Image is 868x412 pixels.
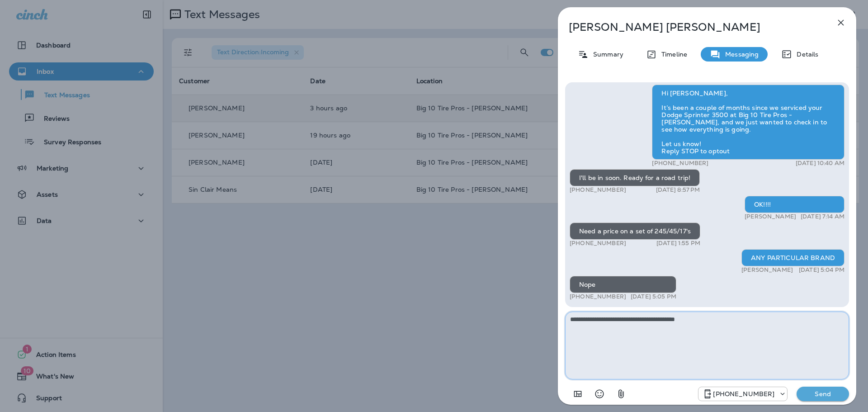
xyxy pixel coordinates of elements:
button: Select an emoji [590,385,609,403]
p: Details [792,51,818,58]
p: [DATE] 7:14 AM [801,213,844,220]
p: [DATE] 8:57 PM [656,186,700,194]
p: [PHONE_NUMBER] [570,186,626,194]
p: [PERSON_NAME] [PERSON_NAME] [569,21,816,33]
p: Messaging [721,51,759,58]
p: Summary [589,51,623,58]
div: ANY PARTICULAR BRAND [741,249,844,266]
p: [DATE] 10:40 AM [796,160,844,167]
p: [PERSON_NAME] [741,266,793,274]
p: [PHONE_NUMBER] [652,160,708,167]
div: OK!!!! [745,196,844,213]
p: [PHONE_NUMBER] [570,293,626,300]
p: [PHONE_NUMBER] [713,390,774,398]
div: Hi [PERSON_NAME], It’s been a couple of months since we serviced your Dodge Sprinter 3500 at Big ... [652,85,844,160]
p: [DATE] 5:05 PM [631,293,676,300]
p: [DATE] 1:55 PM [656,240,700,247]
p: [DATE] 5:04 PM [799,266,844,274]
div: Nope [570,276,676,293]
p: [PERSON_NAME] [745,213,796,220]
p: [PHONE_NUMBER] [570,240,626,247]
button: Add in a premade template [569,385,587,403]
div: +1 (601) 808-4206 [698,388,787,399]
p: Send [804,390,842,398]
div: Need a price on a set of 245/45/17's [570,223,700,240]
button: Send [797,387,849,401]
div: I'll be in soon. Ready for a road trip! [570,169,700,186]
p: Timeline [657,51,687,58]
